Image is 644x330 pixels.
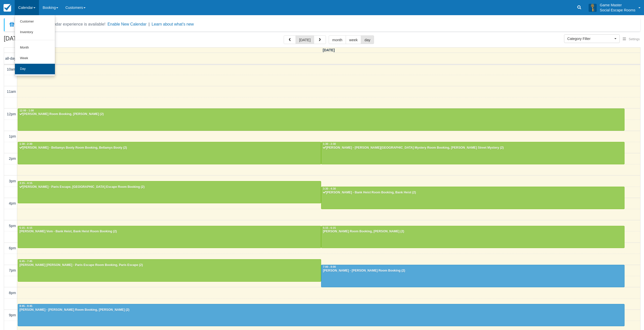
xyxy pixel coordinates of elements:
a: Learn about what's new [152,22,194,26]
div: [PERSON_NAME] [PERSON_NAME] - Paris Escape Room Booking, Paris Escape (2) [19,263,320,267]
div: [PERSON_NAME] - Bank Heist Room Booking, Bank Heist (2) [323,191,623,195]
span: 1pm [9,134,16,138]
span: 1:30 - 2:30 [19,143,32,145]
div: [PERSON_NAME] Room Booking, [PERSON_NAME] (2) [323,230,623,234]
div: [PERSON_NAME] Room Booking, [PERSON_NAME] (2) [19,112,623,116]
span: Settings [629,37,640,41]
div: [PERSON_NAME] - Bellamys Booty Room Booking, Bellamys Booty (2) [19,146,320,150]
span: 6pm [9,246,16,250]
div: [PERSON_NAME] - [PERSON_NAME] Room Booking (2) [323,269,623,273]
p: Social Escape Rooms [600,8,635,13]
a: 3:30 - 4:30[PERSON_NAME] - Bank Heist Room Booking, Bank Heist (2) [321,187,625,209]
span: 7:00 - 8:00 [323,266,336,268]
a: Day [15,64,55,74]
span: 3:15 - 4:15 [19,182,32,185]
span: 12pm [7,112,16,116]
span: | [149,22,150,26]
button: [DATE] [296,35,314,44]
span: 11am [7,90,16,94]
span: 3pm [9,179,16,183]
img: checkfront-main-nav-mini-logo.png [4,4,11,12]
div: [PERSON_NAME] Vom - Bank Heist, Bank Heist Room Booking (2) [19,230,320,234]
span: 5pm [9,224,16,228]
button: Enable New Calendar [108,22,147,27]
div: [PERSON_NAME] - Paris Escape, [GEOGRAPHIC_DATA] Escape Room Booking (2) [19,185,320,189]
a: 1:30 - 2:30[PERSON_NAME] - [PERSON_NAME][GEOGRAPHIC_DATA] Mystery Room Booking, [PERSON_NAME] Str... [321,142,625,164]
ul: Calendar [15,15,55,76]
button: Category Filter [564,34,620,43]
p: Game Master [600,3,635,8]
span: 2pm [9,157,16,161]
a: 5:15 - 6:15[PERSON_NAME] Room Booking, [PERSON_NAME] (2) [321,226,625,248]
span: 1:30 - 2:30 [323,143,336,145]
div: [PERSON_NAME] - [PERSON_NAME][GEOGRAPHIC_DATA] Mystery Room Booking, [PERSON_NAME] Street Mystery... [323,146,623,150]
button: Settings [620,36,643,43]
a: 5:15 - 6:15[PERSON_NAME] Vom - Bank Heist, Bank Heist Room Booking (2) [18,226,321,248]
a: Month [15,42,55,53]
button: day [361,35,374,44]
button: month [329,35,346,44]
div: [PERSON_NAME] - [PERSON_NAME] Room Booking, [PERSON_NAME] (2) [19,308,623,312]
span: 4pm [9,201,16,205]
span: [DATE] [323,48,335,52]
a: Inventory [15,27,55,38]
span: 5:15 - 6:15 [19,227,32,229]
a: Customer [15,16,55,27]
h2: [DATE] [4,35,68,45]
span: 10am [7,67,16,71]
span: 8pm [9,291,16,295]
a: 12:00 - 1:00[PERSON_NAME] Room Booking, [PERSON_NAME] (2) [18,108,625,131]
span: 6:45 - 7:45 [19,260,32,263]
div: A new Booking Calendar experience is available! [17,21,106,27]
span: 8:45 - 9:45 [19,305,32,307]
span: Category Filter [567,36,613,41]
a: 6:45 - 7:45[PERSON_NAME] [PERSON_NAME] - Paris Escape Room Booking, Paris Escape (2) [18,259,321,281]
a: 3:15 - 4:15[PERSON_NAME] - Paris Escape, [GEOGRAPHIC_DATA] Escape Room Booking (2) [18,181,321,203]
a: 1:30 - 2:30[PERSON_NAME] - Bellamys Booty Room Booking, Bellamys Booty (2) [18,142,321,164]
span: 7pm [9,268,16,272]
span: 12:00 - 1:00 [19,109,34,112]
a: 8:45 - 9:45[PERSON_NAME] - [PERSON_NAME] Room Booking, [PERSON_NAME] (2) [18,304,625,326]
button: week [346,35,361,44]
span: 5:15 - 6:15 [323,227,336,229]
img: A3 [589,4,597,12]
span: 9pm [9,313,16,317]
span: all-day [5,56,16,60]
span: 3:30 - 4:30 [323,187,336,190]
a: 7:00 - 8:00[PERSON_NAME] - [PERSON_NAME] Room Booking (2) [321,265,625,287]
a: Week [15,53,55,64]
